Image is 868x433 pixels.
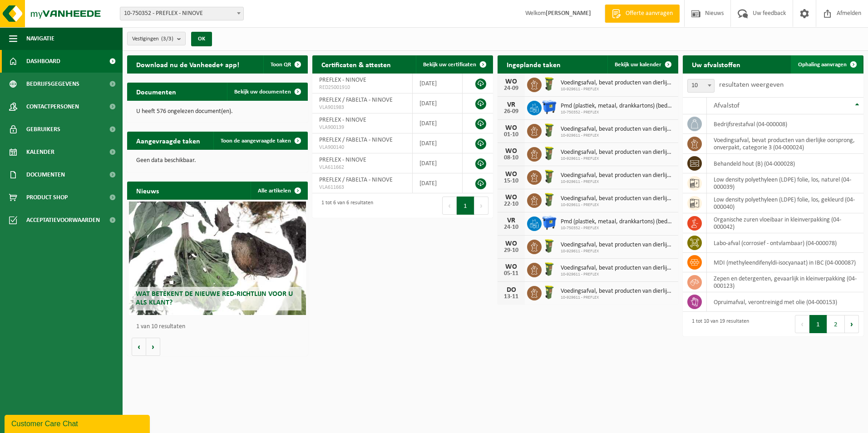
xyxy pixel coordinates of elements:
span: 10-929611 - PREFLEX [561,179,674,185]
span: Voedingsafval, bevat producten van dierlijke oorsprong, onverpakt, categorie 3 [561,149,674,156]
span: Voedingsafval, bevat producten van dierlijke oorsprong, onverpakt, categorie 3 [561,265,674,272]
p: 1 van 10 resultaten [136,324,303,330]
img: WB-1100-HPE-BE-01 [542,215,557,231]
h2: Ingeplande taken [498,55,570,73]
img: WB-0060-HPE-GN-50 [542,192,557,207]
span: Dashboard [26,50,60,73]
span: Bekijk uw kalender [615,62,661,68]
a: Bekijk uw kalender [607,55,677,74]
span: Voedingsafval, bevat producten van dierlijke oorsprong, onverpakt, categorie 3 [561,288,674,295]
button: Previous [795,315,809,333]
div: VR [502,217,520,224]
span: 10-929611 - PREFLEX [561,133,674,138]
iframe: chat widget [5,413,152,433]
span: Toon de aangevraagde taken [221,138,291,144]
span: Pmd (plastiek, metaal, drankkartons) (bedrijven) [561,103,674,110]
span: Acceptatievoorwaarden [26,209,100,231]
td: voedingsafval, bevat producten van dierlijke oorsprong, onverpakt, categorie 3 (04-000024) [707,134,863,154]
span: Bekijk uw certificaten [423,62,476,68]
img: WB-0060-HPE-GN-50 [542,146,557,161]
span: Offerte aanvragen [623,9,675,18]
td: opruimafval, verontreinigd met olie (04-000153) [707,292,863,312]
span: Toon QR [271,62,291,68]
span: Voedingsafval, bevat producten van dierlijke oorsprong, onverpakt, categorie 3 [561,195,674,202]
a: Alle artikelen [251,182,307,200]
td: [DATE] [413,113,463,133]
div: WO [502,263,520,271]
button: OK [191,32,212,46]
button: 2 [827,315,845,333]
span: 10-929611 - PREFLEX [561,272,674,277]
strong: [PERSON_NAME] [546,10,591,17]
span: 10-929611 - PREFLEX [561,87,674,92]
span: Product Shop [26,186,68,209]
span: VLA900139 [319,124,405,131]
span: Documenten [26,163,65,186]
div: WO [502,194,520,201]
div: WO [502,78,520,85]
img: WB-0060-HPE-GN-50 [542,285,557,300]
img: WB-0060-HPE-GN-50 [542,123,557,138]
div: 22-10 [502,201,520,207]
span: Kalender [26,141,54,163]
span: 10-929611 - PREFLEX [561,202,674,208]
div: 26-09 [502,108,520,115]
td: behandeld hout (B) (04-000028) [707,154,863,173]
span: Voedingsafval, bevat producten van dierlijke oorsprong, onverpakt, categorie 3 [561,241,674,249]
span: 10-929611 - PREFLEX [561,249,674,254]
span: Voedingsafval, bevat producten van dierlijke oorsprong, onverpakt, categorie 3 [561,126,674,133]
span: 10-750352 - PREFLEX [561,110,674,115]
span: Navigatie [26,27,54,50]
span: VLA611663 [319,184,405,191]
a: Toon de aangevraagde taken [213,132,307,150]
h2: Uw afvalstoffen [683,55,750,73]
img: WB-0060-HPE-GN-50 [542,169,557,184]
div: 01-10 [502,132,520,138]
span: Voedingsafval, bevat producten van dierlijke oorsprong, onverpakt, categorie 3 [561,172,674,179]
h2: Download nu de Vanheede+ app! [127,55,248,73]
div: WO [502,148,520,155]
span: PREFLEX / FABELTA - NINOVE [319,97,393,103]
div: DO [502,286,520,294]
button: 1 [457,197,474,215]
span: 10-750352 - PREFLEX - NINOVE [120,7,243,20]
td: organische zuren vloeibaar in kleinverpakking (04-000042) [707,213,863,233]
span: PREFLEX / FABELTA - NINOVE [319,177,393,183]
div: WO [502,124,520,132]
a: Wat betekent de nieuwe RED-richtlijn voor u als klant? [129,202,306,315]
span: PREFLEX - NINOVE [319,77,366,84]
td: [DATE] [413,74,463,93]
div: 13-11 [502,294,520,300]
td: MDI (methyleendifenyldi-isocyanaat) in IBC (04-000087) [707,253,863,272]
div: 15-10 [502,178,520,184]
p: U heeft 576 ongelezen document(en). [136,108,299,115]
td: [DATE] [413,153,463,173]
span: Bedrijfsgegevens [26,73,79,95]
div: VR [502,101,520,108]
img: WB-0060-HPE-GN-50 [542,76,557,92]
span: 10-750352 - PREFLEX - NINOVE [120,7,244,20]
h2: Aangevraagde taken [127,132,209,149]
a: Ophaling aanvragen [791,55,863,74]
button: 1 [809,315,827,333]
img: WB-0060-HPE-GN-50 [542,238,557,254]
button: Vestigingen(3/3) [127,32,186,45]
button: Next [474,197,488,215]
td: labo-afval (corrosief - ontvlambaar) (04-000078) [707,233,863,253]
img: WB-1100-HPE-BE-01 [542,99,557,115]
td: [DATE] [413,93,463,113]
div: 1 tot 10 van 19 resultaten [687,314,749,334]
span: Pmd (plastiek, metaal, drankkartons) (bedrijven) [561,218,674,226]
a: Bekijk uw certificaten [416,55,492,74]
span: PREFLEX - NINOVE [319,157,366,163]
span: VLA611662 [319,164,405,171]
td: bedrijfsrestafval (04-000008) [707,114,863,134]
span: 10-750352 - PREFLEX [561,226,674,231]
div: 1 tot 6 van 6 resultaten [317,196,373,216]
button: Volgende [146,338,160,356]
span: Contactpersonen [26,95,79,118]
span: VLA900140 [319,144,405,151]
div: 05-11 [502,271,520,277]
a: Offerte aanvragen [605,5,680,23]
